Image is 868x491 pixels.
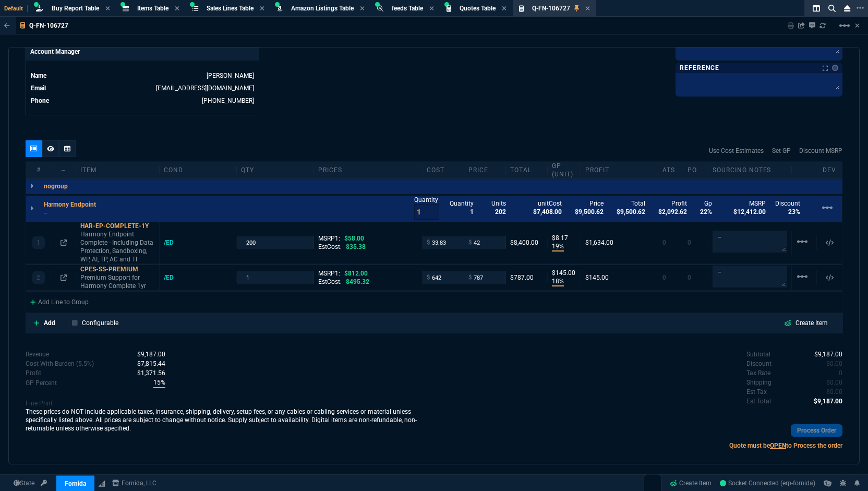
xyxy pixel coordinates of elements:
div: $1,634.00 [585,238,654,247]
p: $8.17 [552,234,576,242]
div: $145.00 [585,273,654,282]
span: $495.32 [346,278,369,285]
nx-icon: Open New Tab [857,3,864,13]
p: undefined [746,397,771,406]
nx-icon: Search [824,2,840,15]
nx-icon: Close Workbench [840,2,854,15]
a: Global State [10,478,38,488]
span: OPEN [770,442,786,449]
nx-icon: Close Tab [429,5,434,13]
p: Account Manager [26,43,259,61]
p: 2 [37,273,40,282]
p: undefined [746,378,771,387]
nx-icon: Close Tab [260,5,264,13]
div: -- [51,166,76,174]
div: $8,400.00 [510,238,543,247]
div: cost [423,166,464,174]
span: Revenue [137,351,165,358]
span: With Burden (5.5%) [153,378,165,388]
p: 1 [37,238,40,247]
div: prices [314,166,423,174]
span: Phone [31,97,49,104]
div: PO [683,166,708,174]
p: spec.value [817,387,843,397]
p: Harmony Endpoint Complete - Including Data Protection, Sandboxing, WP, AI, TP, AC and TI [80,230,155,264]
p: Q-FN-106727 [29,21,68,30]
div: Sourcing Notes [708,166,792,174]
span: $35.38 [346,243,366,250]
p: undefined [746,350,770,359]
p: 19% [552,242,564,252]
mat-icon: Example home icon [821,201,834,214]
span: 0 [662,274,666,281]
span: 0 [826,360,842,367]
p: spec.value [127,359,165,368]
span: Cost With Burden (5.5%) [137,360,165,367]
p: Configurable [82,318,118,328]
div: HAR-EP-COMPLETE-1Y [80,222,155,230]
p: Cost With Burden (5.5%) [26,359,94,368]
span: $58.00 [344,235,364,242]
p: nogroup [44,182,68,190]
p: spec.value [829,368,843,378]
nx-icon: Close Tab [360,5,365,13]
div: CPES-SS-PREMIUM [80,265,155,273]
div: Add Line to Group [26,292,93,310]
p: undefined [746,368,770,378]
p: Revenue [26,350,49,359]
a: (469) 485-5103 [202,97,254,104]
span: 0 [826,379,842,386]
span: Sales Lines Table [207,5,254,12]
span: 9187 [814,398,842,405]
span: $ [468,238,472,247]
p: 18% [552,277,564,286]
span: Items Table [137,5,168,12]
span: Quotes Table [460,5,496,12]
span: $ [427,238,430,247]
nx-icon: Open In Opposite Panel [61,274,67,281]
nx-icon: Split Panels [809,2,824,15]
nx-icon: Close Tab [175,5,179,13]
nx-icon: Close Tab [502,5,507,13]
a: msbcCompanyName [109,478,160,488]
p: spec.value [817,378,843,387]
p: spec.value [143,378,165,388]
div: EstCost: [318,278,418,286]
tr: undefined [30,83,255,93]
mat-icon: Example home icon [796,235,809,248]
span: 0 [688,239,691,246]
p: spec.value [805,350,843,359]
tr: undefined [30,95,255,106]
p: spec.value [127,368,165,378]
mat-icon: Example home icon [838,19,851,32]
span: Amazon Listings Table [291,5,354,12]
a: Create Item [666,475,716,491]
span: Buy Report Table [52,5,99,12]
div: Profit [581,166,658,174]
a: Hide Workbench [855,21,860,30]
div: GP (unit) [548,162,581,178]
a: [PERSON_NAME] [207,72,254,79]
div: cond [160,166,237,174]
div: EstCost: [318,243,418,251]
a: Discount MSRP [799,146,842,155]
span: $ [427,273,430,282]
nx-icon: Back to Table [4,22,10,29]
div: # [26,166,51,174]
span: Default [4,5,28,12]
a: Use Cost Estimates [709,146,764,155]
div: price [464,166,506,174]
mat-icon: Example home icon [796,270,809,283]
p: spec.value [804,397,843,406]
p: Reference [680,64,719,72]
span: 0 [688,274,691,281]
tr: undefined [30,70,255,81]
div: $787.00 [510,273,543,282]
p: undefined [746,387,767,397]
a: Set GP [772,146,791,155]
p: spec.value [127,350,165,359]
div: MSRP1: [318,234,418,243]
a: [EMAIL_ADDRESS][DOMAIN_NAME] [156,85,254,92]
span: 0 [839,369,842,377]
p: With Burden (5.5%) [26,368,41,378]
